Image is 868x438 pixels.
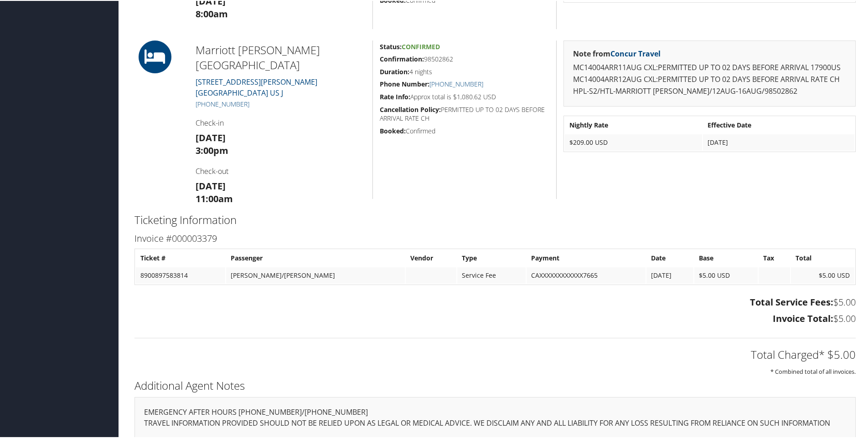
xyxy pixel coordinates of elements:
[646,249,693,265] th: Date
[380,79,429,87] strong: Phone Number:
[134,295,856,308] h3: $5.00
[134,231,856,244] h3: Invoice #000003379
[791,266,854,283] td: $5.00 USD
[196,165,366,175] h4: Check-out
[196,179,226,191] strong: [DATE]
[144,417,846,428] p: TRAVEL INFORMATION PROVIDED SHOULD NOT BE RELIED UPON AS LEGAL OR MEDICAL ADVICE. WE DISCLAIM ANY...
[380,54,424,62] strong: Confirmation:
[750,295,833,307] strong: Total Service Fees:
[196,41,366,72] h2: Marriott [PERSON_NAME][GEOGRAPHIC_DATA]
[565,133,702,150] td: $209.00 USD
[196,131,226,143] strong: [DATE]
[380,126,549,135] h5: Confirmed
[134,211,856,227] h2: Ticketing Information
[136,249,225,265] th: Ticket #
[134,311,856,324] h3: $5.00
[380,126,406,134] strong: Booked:
[196,192,233,204] strong: 11:00am
[770,367,856,375] small: * Combined total of all invoices.
[380,104,549,122] h5: PERMITTED UP TO 02 DAYS BEFORE ARRIVAL RATE CH
[565,116,702,132] th: Nightly Rate
[196,7,228,19] strong: 8:00am
[457,266,526,283] td: Service Fee
[759,249,790,265] th: Tax
[429,79,483,87] a: [PHONE_NUMBER]
[134,346,856,362] h2: Total Charged* $5.00
[573,48,661,58] strong: Note from
[773,311,833,324] strong: Invoice Total:
[380,104,441,113] strong: Cancellation Policy:
[402,41,440,50] span: Confirmed
[694,249,758,265] th: Base
[196,76,317,97] a: [STREET_ADDRESS][PERSON_NAME][GEOGRAPHIC_DATA] US J
[646,266,693,283] td: [DATE]
[703,116,854,132] th: Effective Date
[380,41,402,50] strong: Status:
[573,61,846,96] p: MC14004ARR11AUG CXL:PERMITTED UP TO 02 DAYS BEFORE ARRIVAL 17900US MC14004ARR12AUG CXL:PERMITTED ...
[226,249,405,265] th: Passenger
[226,266,405,283] td: [PERSON_NAME]/[PERSON_NAME]
[136,266,225,283] td: 8900897583814
[527,266,646,283] td: CAXXXXXXXXXXXX7665
[791,249,854,265] th: Total
[196,143,228,156] strong: 3:00pm
[134,377,856,392] h2: Additional Agent Notes
[527,249,646,265] th: Payment
[703,133,854,150] td: [DATE]
[380,54,549,63] h5: 98502862
[406,249,456,265] th: Vendor
[380,92,410,100] strong: Rate Info:
[380,66,549,76] h5: 4 nights
[196,117,366,127] h4: Check-in
[457,249,526,265] th: Type
[196,99,249,107] a: [PHONE_NUMBER]
[694,266,758,283] td: $5.00 USD
[380,92,549,101] h5: Approx total is $1,080.62 USD
[380,66,409,75] strong: Duration:
[610,48,661,58] a: Concur Travel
